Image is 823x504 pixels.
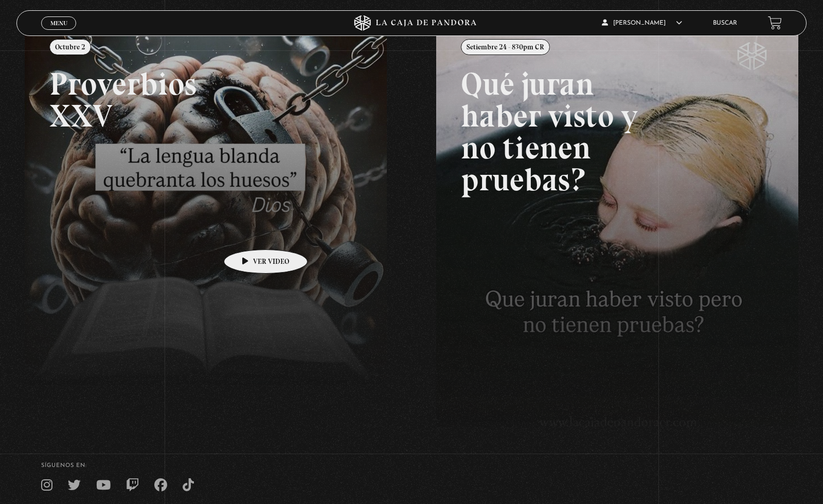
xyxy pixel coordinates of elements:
[713,20,737,26] a: Buscar
[602,20,682,26] span: [PERSON_NAME]
[41,463,782,469] h4: SÍguenos en:
[50,20,67,26] span: Menu
[47,28,71,35] span: Cerrar
[768,16,782,30] a: View your shopping cart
